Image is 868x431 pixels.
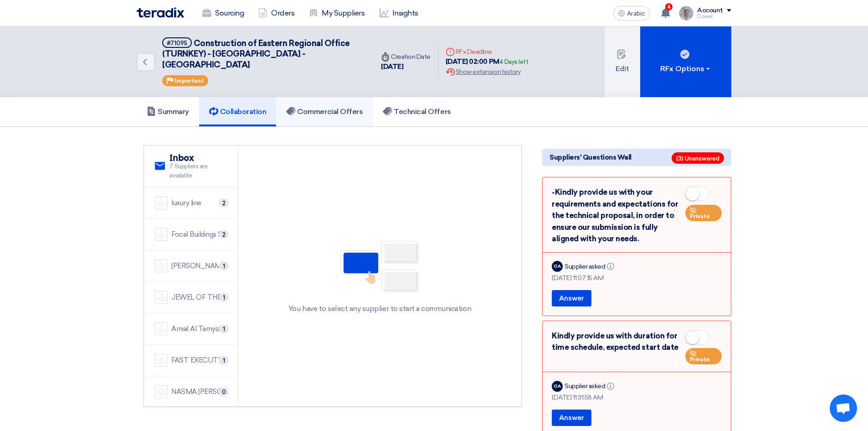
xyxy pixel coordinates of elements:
font: You have to select any supplier to start a communication [288,304,471,313]
font: Private [690,213,710,219]
font: Construction of Eastern Regional Office (TURNKEY) - [GEOGRAPHIC_DATA] - [GEOGRAPHIC_DATA] [162,38,350,70]
a: Collaboration [199,97,277,126]
font: Orders [271,9,294,17]
font: [DATE] 02:00 PM [446,57,499,66]
font: Collaboration [220,107,267,116]
font: Dowel [697,14,713,20]
img: company-name [155,354,168,367]
font: Commercial Offers [297,107,363,116]
font: 2 [222,231,226,238]
font: Focal Buildings Solutions (FBS) [171,230,265,239]
font: OA [554,384,560,389]
button: Arabic [613,6,650,21]
img: company-name [155,197,168,209]
img: company-name [155,322,168,335]
font: Summary [158,107,189,116]
font: Sourcing [215,9,244,17]
font: Show extension history [456,68,520,76]
button: Answer [552,290,591,306]
font: Private [690,356,710,363]
font: Important [175,78,204,84]
font: [DATE] [381,62,403,71]
font: Edit [616,64,629,73]
a: Sourcing [195,3,251,23]
img: company-name [155,385,168,398]
font: Inbox [169,154,194,163]
font: NASMA [PERSON_NAME] CONTRACTING CO [171,388,320,396]
font: Technical Offers [394,107,451,116]
font: JEWEL OF THE CRADLE [171,293,250,301]
a: Summary [137,97,199,126]
h5: Construction of Eastern Regional Office (TURNKEY) - Nakheel Mall - Dammam [162,37,363,70]
img: company-name [155,291,168,304]
font: [PERSON_NAME] Saudi Arabia Ltd. [171,262,279,270]
font: 0 [222,389,226,395]
font: 4 Days left [499,58,529,65]
font: #71095 [167,40,187,47]
font: [DATE] 11:07:15 AM [552,274,603,282]
font: RFx Options [660,64,704,73]
font: Suppliers' Questions Wall [550,153,632,161]
font: Supplier asked [565,263,605,270]
font: My Suppliers [322,9,365,17]
a: Open chat [830,395,857,422]
font: Creation Date [391,53,431,61]
font: 1 [223,357,225,364]
a: Insights [372,3,426,23]
img: company-name [155,260,168,272]
font: (3) Unanswered [676,155,719,162]
img: Teradix logo [137,7,184,18]
font: Insights [392,9,418,17]
font: Amial Al Tamyiz Trading Company [171,325,277,333]
img: IMG_1753965247717.jpg [679,6,693,21]
font: 1 [223,294,225,301]
a: Orders [251,3,302,23]
font: -Kindly provide us with your requirements and expectations for the technical proposal, in order t... [552,187,678,243]
a: Technical Offers [373,97,461,126]
font: RFx Deadline [456,48,492,56]
font: OA [554,264,560,269]
img: company-name [155,228,168,241]
font: Arabic [627,10,645,17]
font: 7 Suppliers are available [169,163,207,179]
font: 1 [223,326,225,332]
font: 1 [223,263,225,270]
a: Commercial Offers [276,97,373,126]
font: Supplier asked [565,382,605,390]
font: FAST EXECUTION [171,356,230,364]
font: luxury line [171,199,201,207]
font: Kindly provide us with duration for time schedule, expected start date [552,331,678,352]
font: 2 [222,200,226,207]
button: Edit [605,26,640,97]
font: Account [697,6,723,14]
font: Answer [559,294,584,302]
font: Answer [559,414,584,422]
img: No Partner Selected [334,238,426,296]
button: Answer [552,410,591,426]
button: RFx Options [640,26,731,97]
font: [DATE] 11:31:58 AM [552,394,603,401]
font: 4 [667,4,671,10]
a: My Suppliers [302,3,372,23]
